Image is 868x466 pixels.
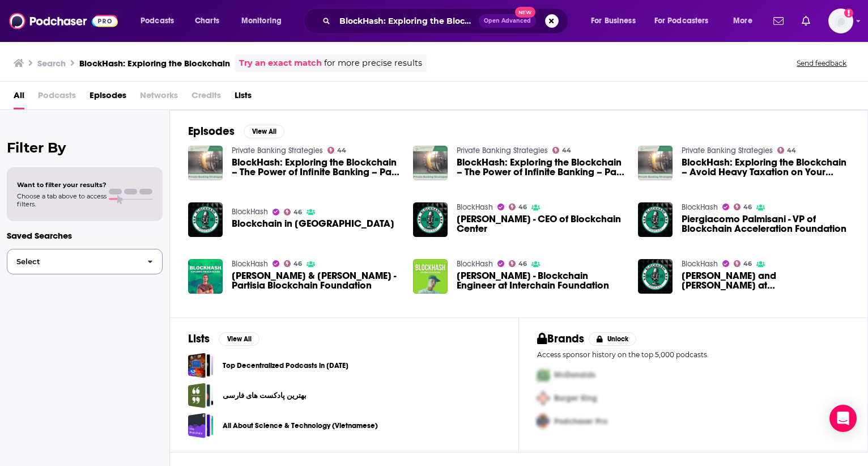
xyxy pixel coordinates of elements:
[552,147,572,154] a: 44
[734,204,752,210] a: 46
[682,202,718,212] a: BlockHash
[654,13,709,29] span: For Podcasters
[682,259,718,269] a: BlockHash
[335,12,479,30] input: Search podcasts, credits, & more...
[141,13,174,29] span: Podcasts
[793,58,850,68] button: Send feedback
[192,86,221,109] span: Credits
[188,332,210,346] h2: Lists
[232,271,399,290] span: [PERSON_NAME] & [PERSON_NAME] - Partisia Blockchain Foundation
[413,146,448,180] img: BlockHash: Exploring the Blockchain – The Power of Infinite Banking – Part 2 (Ep. 54)
[7,139,163,156] h2: Filter By
[38,86,76,109] span: Podcasts
[223,359,348,372] a: Top Decentralized Podcasts in [DATE]
[241,13,282,29] span: Monitoring
[562,148,571,153] span: 44
[533,363,554,387] img: First Pro Logo
[682,271,849,290] a: Andrew Kirillov and Nishan D'Souza - Blockchain at Berkeley
[233,12,296,30] button: open menu
[682,271,849,290] span: [PERSON_NAME] and [PERSON_NAME] at [GEOGRAPHIC_DATA]
[638,202,673,237] img: Piergiacomo Palmisani - VP of Blockchain Acceleration Foundation
[682,158,849,177] a: BlockHash: Exploring the Blockchain – Avoid Heavy Taxation on Your Assets – Part 3 (Ep. 58)
[232,259,268,269] a: BlockHash
[457,259,493,269] a: BlockHash
[188,383,214,408] a: بهترین پادکست های فارسی
[638,146,673,180] img: BlockHash: Exploring the Blockchain – Avoid Heavy Taxation on Your Assets – Part 3 (Ep. 58)
[188,202,223,237] a: Blockchain in Medellín
[232,146,323,155] a: Private Banking Strategies
[195,13,219,29] span: Charts
[337,148,346,153] span: 44
[140,86,178,109] span: Networks
[14,86,24,109] a: All
[797,11,815,31] a: Show notifications dropdown
[457,271,624,290] span: [PERSON_NAME] - Blockchain Engineer at Interchain Foundation
[232,207,268,217] a: BlockHash
[188,124,235,138] h2: Episodes
[554,417,607,426] span: Podchaser Pro
[457,271,624,290] a: Charleen Fei - Blockchain Engineer at Interchain Foundation
[509,204,527,210] a: 46
[743,205,752,210] span: 46
[537,350,849,359] p: Access sponsor history on the top 5,000 podcasts.
[133,12,189,30] button: open menu
[725,12,767,30] button: open menu
[509,260,527,267] a: 46
[7,249,163,274] button: Select
[515,7,535,18] span: New
[232,158,399,177] a: BlockHash: Exploring the Blockchain – The Power of Infinite Banking – Part 1 (Episode 53)
[457,146,548,155] a: Private Banking Strategies
[188,413,214,438] span: All About Science & Technology (Vietnamese)
[457,214,624,234] span: [PERSON_NAME] - CEO of Blockchain Center
[554,393,597,403] span: Burger King
[37,58,66,69] h3: Search
[533,387,554,410] img: Second Pro Logo
[188,146,223,180] img: BlockHash: Exploring the Blockchain – The Power of Infinite Banking – Part 1 (Episode 53)
[647,12,725,30] button: open menu
[7,258,138,265] span: Select
[293,261,302,266] span: 46
[734,260,752,267] a: 46
[293,210,302,215] span: 46
[232,219,394,228] span: Blockchain in [GEOGRAPHIC_DATA]
[314,8,579,34] div: Search podcasts, credits, & more...
[828,9,853,33] button: Show profile menu
[589,332,637,346] button: Unlock
[479,14,536,28] button: Open AdvancedNew
[682,214,849,234] a: Piergiacomo Palmisani - VP of Blockchain Acceleration Foundation
[457,158,624,177] span: BlockHash: Exploring the Blockchain – The Power of Infinite Banking – Part 2 (Ep. 54)
[188,259,223,294] img: Dr. Ivan Damgard & Brian Gallagher - Partisia Blockchain Foundation
[682,146,773,155] a: Private Banking Strategies
[769,11,788,31] a: Show notifications dropdown
[232,271,399,290] a: Dr. Ivan Damgard & Brian Gallagher - Partisia Blockchain Foundation
[518,261,527,266] span: 46
[537,332,584,346] h2: Brands
[79,58,230,69] h3: BlockHash: Exploring the Blockchain
[244,125,284,138] button: View All
[17,192,107,208] span: Choose a tab above to access filters.
[235,86,252,109] span: Lists
[554,370,595,380] span: McDonalds
[327,147,347,154] a: 44
[188,353,214,378] a: Top Decentralized Podcasts in 2022
[188,12,226,30] a: Charts
[844,9,853,18] svg: Add a profile image
[583,12,650,30] button: open menu
[9,10,118,32] a: Podchaser - Follow, Share and Rate Podcasts
[457,202,493,212] a: BlockHash
[733,13,752,29] span: More
[829,405,857,432] div: Open Intercom Messenger
[90,86,126,109] span: Episodes
[413,202,448,237] img: Eryka Gemma - CEO of Blockchain Center
[188,124,284,138] a: EpisodesView All
[787,148,796,153] span: 44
